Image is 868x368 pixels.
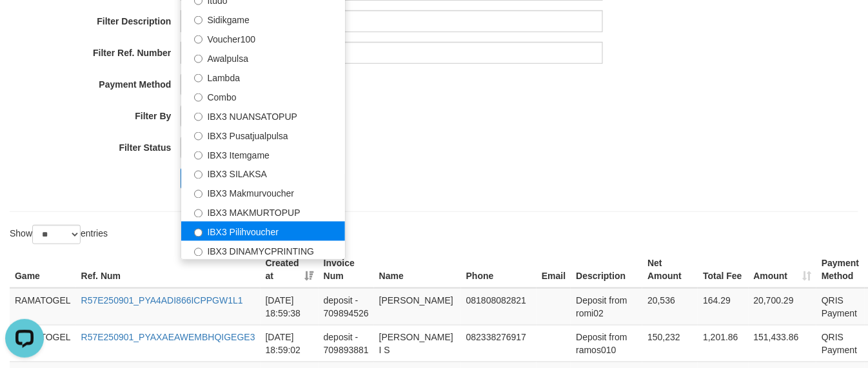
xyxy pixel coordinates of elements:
[461,288,537,325] td: 081808082821
[194,35,202,44] input: Voucher100
[194,171,202,179] input: IBX3 SILAKSA
[642,325,698,362] td: 150,232
[642,251,698,288] th: Net Amount
[698,288,748,325] td: 164.29
[319,288,374,325] td: deposit - 709894526
[537,251,571,288] th: Email
[81,295,243,305] a: R57E250901_PYA4ADI866ICPPGW1L1
[181,183,345,202] label: IBX3 Makmurvoucher
[181,164,345,183] label: IBX3 SILAKSA
[816,251,864,288] th: Payment Method
[261,288,319,325] td: [DATE] 18:59:38
[749,325,817,362] td: 151,433.86
[10,225,108,244] label: Show entries
[461,251,537,288] th: Phone
[194,113,202,121] input: IBX3 NUANSATOPUP
[181,222,345,241] label: IBX3 Pilihvoucher
[374,251,461,288] th: Name
[81,332,255,342] a: R57E250901_PYAXAEAWEMBHQIGEGE3
[181,144,345,164] label: IBX3 Itemgame
[816,325,864,362] td: QRIS Payment
[194,190,202,199] input: IBX3 Makmurvoucher
[10,288,76,325] td: RAMATOGEL
[698,251,748,288] th: Total Fee
[194,74,202,82] input: Lambda
[374,288,461,325] td: [PERSON_NAME]
[194,248,202,257] input: IBX3 DINAMYCPRINTING
[698,325,748,362] td: 1,201.86
[181,241,345,260] label: IBX3 DINAMYCPRINTING
[32,225,81,244] select: Showentries
[749,251,817,288] th: Amount: activate to sort column ascending
[642,288,698,325] td: 20,536
[181,9,345,28] label: Sidikgame
[5,5,44,44] button: Open LiveChat chat widget
[194,151,202,160] input: IBX3 Itemgame
[194,229,202,237] input: IBX3 Pilihvoucher
[571,251,642,288] th: Description
[194,55,202,63] input: Awalpulsa
[181,48,345,67] label: Awalpulsa
[181,86,345,106] label: Combo
[76,251,261,288] th: Ref. Num
[461,325,537,362] td: 082338276917
[181,125,345,144] label: IBX3 Pusatjualpulsa
[194,16,202,24] input: Sidikgame
[749,288,817,325] td: 20,700.29
[319,251,374,288] th: Invoice Num
[571,288,642,325] td: Deposit from romi02
[571,325,642,362] td: Deposit from ramos010
[261,325,319,362] td: [DATE] 18:59:02
[181,106,345,125] label: IBX3 NUANSATOPUP
[194,209,202,218] input: IBX3 MAKMURTOPUP
[194,93,202,102] input: Combo
[194,132,202,140] input: IBX3 Pusatjualpulsa
[181,202,345,222] label: IBX3 MAKMURTOPUP
[374,325,461,362] td: [PERSON_NAME] I S
[10,251,76,288] th: Game
[816,288,864,325] td: QRIS Payment
[181,67,345,86] label: Lambda
[261,251,319,288] th: Created at: activate to sort column ascending
[181,28,345,48] label: Voucher100
[319,325,374,362] td: deposit - 709893881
